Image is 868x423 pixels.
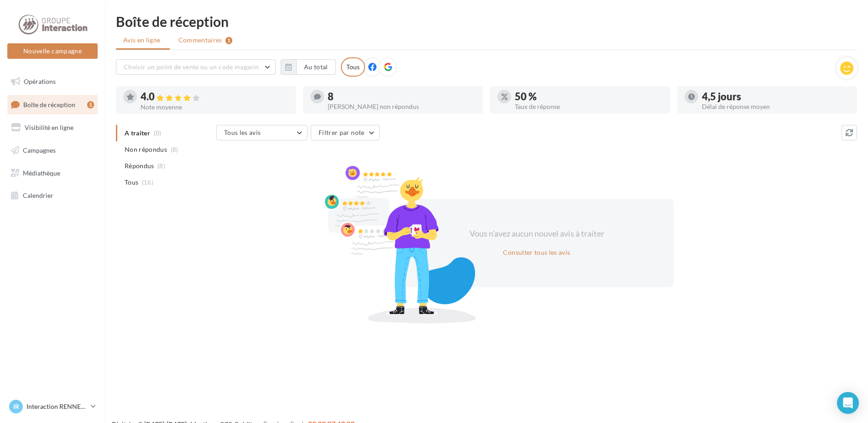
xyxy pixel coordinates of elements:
span: Choisir un point de vente ou un code magasin [124,63,259,71]
a: Opérations [5,72,99,91]
div: Délai de réponse moyen [702,103,850,110]
div: Tous [341,57,365,77]
div: 1 [225,37,232,44]
div: 50 % [515,92,663,102]
button: Au total [296,59,336,75]
div: Boîte de réception [116,15,857,28]
span: Non répondus [125,145,167,154]
button: Consulter tous les avis [499,247,574,258]
span: (16) [142,179,153,186]
div: 8 [328,92,476,102]
button: Choisir un point de vente ou un code magasin [116,59,276,75]
a: Visibilité en ligne [5,118,99,137]
a: IR Interaction RENNES TRANSPORT [7,398,98,415]
button: Filtrer par note [311,125,380,140]
button: Nouvelle campagne [7,43,98,59]
span: Calendrier [23,191,53,199]
span: Campagnes [23,146,56,154]
span: Médiathèque [23,169,60,176]
button: Au total [281,59,336,75]
span: (8) [157,162,165,170]
div: Taux de réponse [515,103,663,110]
a: Campagnes [5,141,99,160]
span: IR [13,402,19,411]
div: 1 [87,101,94,108]
span: (8) [171,146,178,153]
span: Visibilité en ligne [25,124,73,131]
a: Boîte de réception1 [5,95,99,114]
span: Tous les avis [224,129,261,136]
div: Note moyenne [141,104,288,110]
div: Vous n'avez aucun nouvel avis à traiter [458,228,615,240]
div: Open Intercom Messenger [837,392,859,414]
span: Opérations [24,77,56,85]
p: Interaction RENNES TRANSPORT [26,402,87,411]
span: Tous [125,178,138,187]
span: Répondus [125,161,154,170]
button: Tous les avis [216,125,308,140]
div: [PERSON_NAME] non répondus [328,103,476,110]
a: Calendrier [5,186,99,205]
a: Médiathèque [5,164,99,183]
div: 4,5 jours [702,92,850,102]
span: Boîte de réception [23,100,75,108]
div: 4.0 [141,92,288,102]
span: Commentaires [178,36,222,45]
